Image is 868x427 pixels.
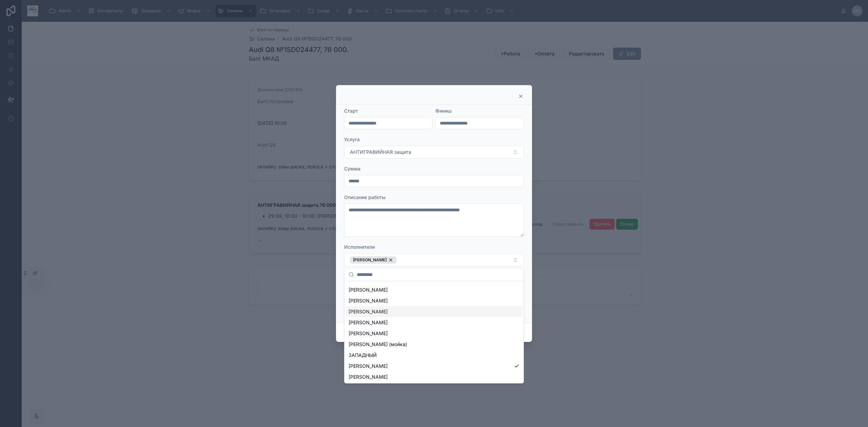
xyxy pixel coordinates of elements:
[344,194,386,200] span: Описание работы
[349,286,388,293] span: [PERSON_NAME]
[349,319,388,326] span: [PERSON_NAME]
[349,330,388,337] span: [PERSON_NAME]
[344,166,360,171] span: Сумма
[349,308,388,315] span: [PERSON_NAME]
[344,146,524,159] button: Select Button
[344,108,358,114] span: Старт
[344,136,360,142] span: Услуга
[435,108,452,114] span: Финиш
[349,352,377,359] span: ЗАПАДНЫЙ
[349,363,388,369] span: [PERSON_NAME]
[353,257,387,263] span: [PERSON_NAME]
[349,297,388,304] span: [PERSON_NAME]
[350,149,411,155] span: АНТИГРАВИЙНАЯ защита
[344,281,524,383] div: Suggestions
[344,253,524,267] button: Select Button
[344,244,375,250] span: Исполнители
[350,256,397,264] button: Unselect 9
[349,341,407,348] span: [PERSON_NAME] (мойка)
[349,374,388,380] span: [PERSON_NAME]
